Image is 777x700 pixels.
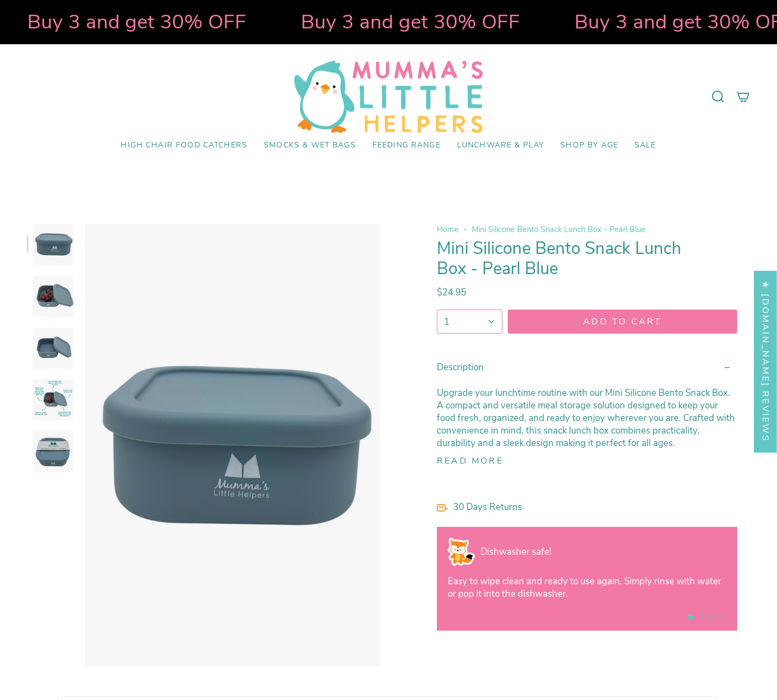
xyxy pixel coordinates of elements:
span: High Chair Food Catchers [121,141,247,150]
span: Mini Silicone Bento Snack Lunch Box - Pearl Blue [472,224,645,235]
p: 30 Days Returns [453,501,737,513]
summary: Description [437,352,737,382]
span: Feeding Range [372,141,441,150]
span: 1 [444,316,449,328]
span: $24.95 [437,286,466,299]
a: SALE [626,133,665,158]
span: Shop by Age [560,141,618,150]
span: SALE [634,141,656,150]
p: Upgrade your lunchtime routine with our Mini Silicone Bento Snack Box. A compact and versatile me... [437,387,737,449]
button: View slide 3 [710,614,715,620]
p: Easy to wipe clean and ready to use again. Simply rinse with water or pop it into the dishwasher. [448,575,726,600]
strong: Buy 3 and get 30% OFF [301,8,520,35]
a: Smocks & Wet Bags [256,133,364,158]
button: View slide 2 [699,614,704,620]
a: High Chair Food Catchers [112,133,256,158]
button: View slide 1 [688,614,693,620]
button: View slide 4 [721,614,726,620]
span: Add to cart [518,316,727,328]
span: Lunchware & Play [457,141,544,150]
button: Add to cart [508,310,737,334]
p: Dishwasher safe! [481,545,726,558]
img: Shop Now Pay Later - Mumma's Little Helpers - High Chair Food Catcher Splat Mat [448,538,475,566]
button: Read more [437,456,503,466]
a: Home [437,224,459,235]
span: Smocks & Wet Bags [264,141,356,150]
img: Mumma’s Little Helpers [294,61,483,133]
h1: Mini Silicone Bento Snack Lunch Box - Pearl Blue [437,239,699,280]
a: Shop by Age [552,133,626,158]
a: Feeding Range [364,133,449,158]
strong: Buy 3 and get 30% OFF [27,8,246,35]
a: Lunchware & Play [449,133,552,158]
div: Click to open Judge.me floating reviews tab [754,271,777,453]
button: 1 [437,310,502,334]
